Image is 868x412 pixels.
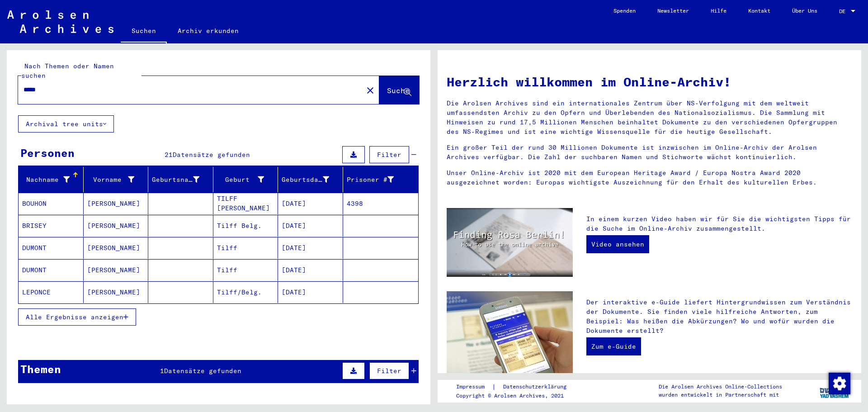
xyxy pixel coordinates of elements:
span: Filter [377,151,401,159]
mat-cell: Tilff [213,237,278,259]
p: In einem kurzen Video haben wir für Sie die wichtigsten Tipps für die Suche im Online-Archiv zusa... [586,214,852,233]
mat-cell: [DATE] [278,237,343,259]
button: Archival tree units [18,115,114,133]
div: Vorname [87,172,148,187]
p: Die Arolsen Archives sind ein internationales Zentrum über NS-Verfolgung mit dem weltweit umfasse... [447,99,852,137]
mat-cell: Tilff [213,259,278,281]
p: Die Arolsen Archives Online-Collections [659,383,782,391]
mat-cell: DUMONT [19,237,84,259]
mat-cell: [PERSON_NAME] [84,215,149,237]
img: Arolsen_neg.svg [7,10,113,33]
button: Clear [361,81,379,99]
span: Datensätze gefunden [173,151,250,159]
div: Geburtsdatum [282,172,343,187]
mat-cell: [DATE] [278,259,343,281]
div: Prisoner # [347,172,408,187]
mat-cell: [DATE] [278,281,343,303]
div: Themen [20,361,61,377]
mat-label: Nach Themen oder Namen suchen [21,62,114,80]
mat-cell: Tilff Belg. [213,215,278,237]
div: Geburtsdatum [282,175,329,185]
div: Geburtsname [152,175,199,185]
div: Nachname [22,172,83,187]
mat-header-cell: Geburtsdatum [278,167,343,192]
p: Ein großer Teil der rund 30 Millionen Dokumente ist inzwischen im Online-Archiv der Arolsen Archi... [447,143,852,162]
mat-cell: DUMONT [19,259,84,281]
mat-cell: LEPONCE [19,281,84,303]
div: Personen [20,145,75,161]
mat-header-cell: Nachname [19,167,84,192]
button: Alle Ergebnisse anzeigen [18,308,136,326]
button: Filter [369,362,409,379]
a: Datenschutzerklärung [496,382,577,392]
mat-cell: BOUHON [19,193,84,214]
span: Datensätze gefunden [164,367,241,375]
mat-cell: [DATE] [278,193,343,214]
mat-header-cell: Prisoner # [343,167,419,192]
mat-cell: [PERSON_NAME] [84,193,149,214]
h1: Herzlich willkommen im Online-Archiv! [447,72,852,91]
mat-cell: TILFF [PERSON_NAME] [213,193,278,214]
mat-header-cell: Vorname [84,167,149,192]
img: video.jpg [447,208,573,277]
div: Zustimmung ändern [828,372,850,394]
mat-cell: [PERSON_NAME] [84,259,149,281]
div: Nachname [22,175,70,185]
mat-cell: [PERSON_NAME] [84,237,149,259]
a: Archiv erkunden [167,20,250,42]
div: Prisoner # [347,175,394,185]
mat-header-cell: Geburtsname [148,167,213,192]
span: Filter [377,367,401,375]
span: 21 [165,151,173,159]
div: | [456,382,577,392]
img: yv_logo.png [818,379,852,402]
button: Suche [379,76,419,104]
span: DE [839,8,849,14]
a: Suchen [121,20,167,43]
div: Geburtsname [152,172,213,187]
img: Zustimmung ändern [829,373,850,394]
mat-cell: BRISEY [19,215,84,237]
div: Geburt‏ [217,172,278,187]
mat-header-cell: Geburt‏ [213,167,278,192]
div: Geburt‏ [217,175,264,185]
p: Copyright © Arolsen Archives, 2021 [456,392,577,400]
mat-cell: [DATE] [278,215,343,237]
a: Impressum [456,382,492,392]
p: Unser Online-Archiv ist 2020 mit dem European Heritage Award / Europa Nostra Award 2020 ausgezeic... [447,168,852,187]
a: Zum e-Guide [586,337,641,355]
div: Vorname [87,175,135,185]
mat-icon: close [365,85,376,96]
span: Alle Ergebnisse anzeigen [26,313,123,321]
span: Suche [387,86,410,95]
mat-cell: [PERSON_NAME] [84,281,149,303]
button: Filter [369,146,409,163]
mat-cell: Tilff/Belg. [213,281,278,303]
a: Video ansehen [586,235,649,253]
img: eguide.jpg [447,291,573,375]
mat-cell: 4398 [343,193,419,214]
p: wurden entwickelt in Partnerschaft mit [659,391,782,399]
span: 1 [160,367,164,375]
p: Der interaktive e-Guide liefert Hintergrundwissen zum Verständnis der Dokumente. Sie finden viele... [586,298,852,336]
